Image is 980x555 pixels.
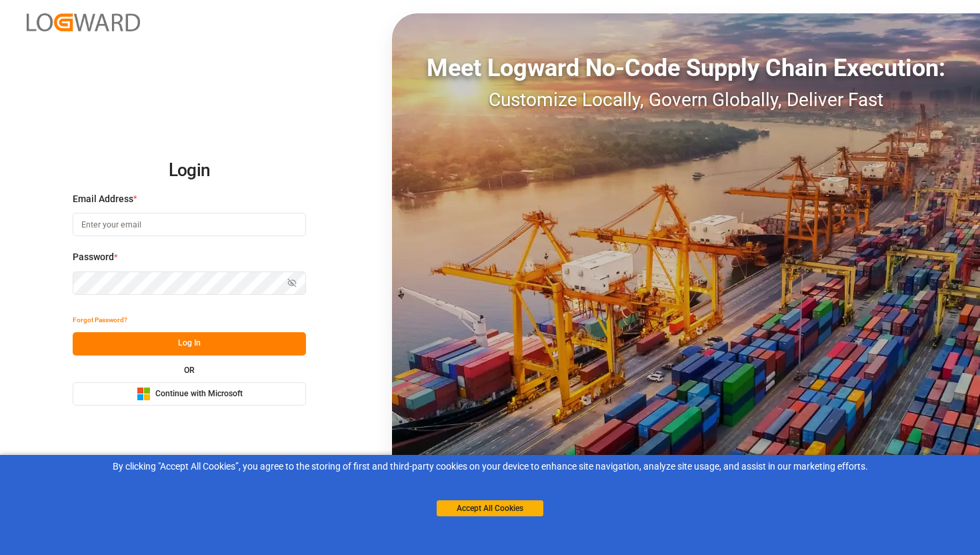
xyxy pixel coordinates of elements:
small: OR [184,366,195,374]
button: Forgot Password? [73,309,127,332]
img: Logward_new_orange.png [27,13,140,31]
span: Password [73,250,114,264]
button: Accept All Cookies [437,500,543,516]
div: Meet Logward No-Code Supply Chain Execution: [392,50,980,86]
span: Continue with Microsoft [155,388,243,400]
h2: Login [73,149,306,192]
button: Log In [73,332,306,356]
button: Continue with Microsoft [73,382,306,406]
div: By clicking "Accept All Cookies”, you agree to the storing of first and third-party cookies on yo... [9,460,971,474]
span: Email Address [73,192,133,206]
input: Enter your email [73,213,306,236]
div: Customize Locally, Govern Globally, Deliver Fast [392,86,980,114]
